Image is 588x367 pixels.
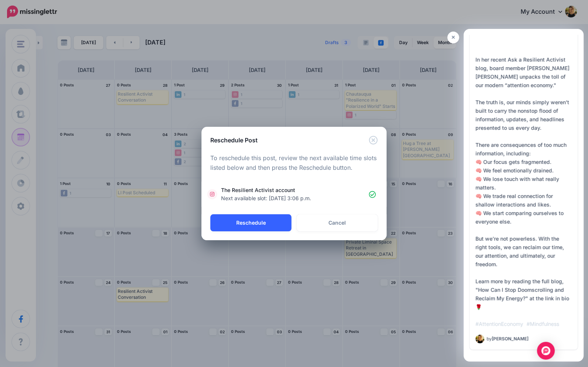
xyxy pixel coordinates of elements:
h5: Reschedule Post [210,136,258,145]
div: Open Intercom Messenger [537,342,555,360]
span: Next available slot: [DATE] 3:06 p.m. [221,195,311,201]
a: The Resilient Activist account Next available slot: [DATE] 3:06 p.m. [209,186,379,202]
button: Close [369,136,378,145]
span: The Resilient Activist account [221,186,369,202]
a: Cancel [297,214,378,231]
p: To reschedule this post, review the next available time slots listed below and then press the Res... [210,153,378,173]
button: Reschedule [210,214,291,231]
